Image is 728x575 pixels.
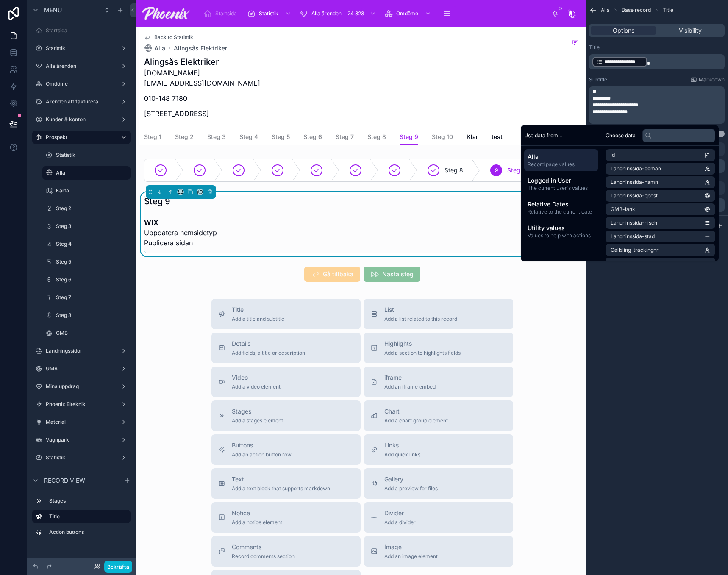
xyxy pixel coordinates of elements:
a: Steg 2 [42,202,131,215]
span: Text [232,475,330,483]
span: Title [232,306,284,314]
label: GMB [46,365,117,372]
span: Alla ärenden [311,10,342,17]
a: Steg 3 [42,219,131,233]
span: Record page values [528,161,595,168]
p: Uppdatera hemsidetyp Publicera sidan [144,217,217,248]
a: Statistik [32,42,131,55]
span: test [492,133,503,141]
span: Alla [601,7,610,14]
a: Steg 6 [42,273,131,286]
span: Add a preview for files [384,485,438,492]
label: Karta [56,187,129,194]
strong: WIX [144,218,158,227]
label: Vagnpark [46,436,117,443]
label: Statistik [46,454,117,461]
span: The current user's values [528,185,595,192]
div: scrollable content [521,146,602,246]
span: Comments [232,543,295,551]
label: Steg 8 [56,312,129,319]
button: TitleAdd a title and subtitle [211,299,361,329]
label: Steg 3 [56,223,129,230]
button: ListAdd a list related to this record [364,299,513,329]
span: Steg 8 [367,133,386,141]
a: Prospekt [32,131,131,144]
span: Relative Dates [528,200,595,208]
a: Alla ärenden24 823 [297,6,380,21]
span: Record view [44,476,85,485]
a: Statistik [32,451,131,464]
button: DetailsAdd fields, a title or description [211,333,361,363]
button: iframeAdd an iframe embed [364,367,513,397]
span: Add an iframe embed [384,383,436,390]
button: VideoAdd a video element [211,367,361,397]
a: Steg 8 [367,129,386,146]
a: Steg 9 [400,129,418,145]
span: Relative to the current date [528,208,595,215]
button: DividerAdd a divider [364,502,513,533]
span: Buttons [232,441,292,450]
a: Back to Statistik [144,34,193,41]
div: scrollable content [27,490,136,547]
img: App logo [142,7,190,20]
a: Startsida [32,24,131,37]
span: Logged in User [528,176,595,185]
span: Back to Statistik [154,34,193,41]
span: Add a list related to this record [384,316,457,322]
label: Alla [56,169,125,176]
a: Alingsås Elektriker [174,44,227,53]
span: Values to help with actions [528,232,595,239]
label: Statistik [56,152,129,158]
span: Details [232,339,305,348]
button: CommentsRecord comments section [211,536,361,567]
a: Kunder & konton [32,113,131,126]
label: Steg 4 [56,241,129,247]
span: Add fields, a title or description [232,350,305,356]
h1: Steg 9 [144,195,217,207]
span: Steg 6 [303,133,322,141]
div: scrollable content [589,86,725,124]
label: Action buttons [49,529,127,536]
label: Steg 2 [56,205,129,212]
label: Steg 6 [56,276,129,283]
a: Steg 7 [336,129,354,146]
button: TextAdd a text block that supports markdown [211,468,361,499]
label: Subtitle [589,76,607,83]
h1: Alingsås Elektriker [144,56,260,68]
span: Notice [232,509,282,517]
button: ChartAdd a chart group element [364,400,513,431]
a: Steg 3 [207,129,226,146]
a: Karta [42,184,131,197]
button: NoticeAdd a notice element [211,502,361,533]
span: Divider [384,509,416,517]
a: Steg 6 [303,129,322,146]
a: Statistik [245,6,295,21]
a: Steg 4 [239,129,258,146]
span: Highlights [384,339,461,348]
a: test [492,129,503,146]
a: Startsida [201,6,243,21]
a: Steg 5 [42,255,131,269]
label: Kunder & konton [46,116,117,123]
span: Steg 2 [175,133,194,141]
a: Alla [42,166,131,180]
span: Add a text block that supports markdown [232,485,330,492]
p: [DOMAIN_NAME] [EMAIL_ADDRESS][DOMAIN_NAME] [144,68,260,88]
button: StagesAdd a stages element [211,400,361,431]
span: Add a chart group element [384,417,448,424]
label: Title [49,513,124,520]
a: GMB [32,362,131,375]
label: GMB [56,330,129,336]
a: Statistik [42,148,131,162]
span: Visibility [679,26,702,35]
span: Statistik [259,10,278,17]
span: Add a video element [232,383,281,390]
label: Steg 5 [56,258,129,265]
span: iframe [384,373,436,382]
span: Omdöme [396,10,418,17]
label: Steg 7 [56,294,129,301]
label: Mina uppdrag [46,383,117,390]
a: Steg 7 [42,291,131,304]
span: Add a notice element [232,519,282,526]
